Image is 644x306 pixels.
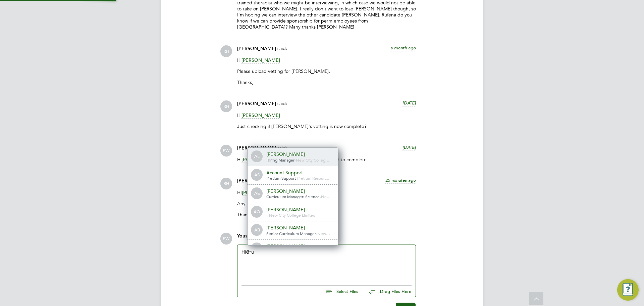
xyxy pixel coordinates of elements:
[237,145,276,151] span: [PERSON_NAME]
[296,157,329,163] span: New City Colleg…
[241,57,280,63] span: [PERSON_NAME]
[237,112,416,118] p: Hi
[237,57,416,63] p: Hi
[237,212,416,218] p: Thanks,
[220,145,232,157] span: EW
[220,178,232,189] span: RH
[237,233,416,245] div: say:
[277,45,287,51] span: said:
[266,170,333,176] div: Account Support
[266,188,333,194] div: [PERSON_NAME]
[237,178,276,184] span: [PERSON_NAME]
[617,279,639,301] button: Engage Resource Center
[385,177,416,183] span: 25 minutes ago
[220,233,232,245] span: EW
[266,243,333,249] div: [PERSON_NAME]
[364,285,412,299] button: Drag Files Here
[237,101,276,106] span: [PERSON_NAME]
[237,189,416,195] p: HI
[316,231,317,236] span: -
[237,68,416,74] p: Please upload vetting for [PERSON_NAME].
[237,79,416,85] p: Thanks,
[252,170,262,180] span: AS
[317,231,330,236] span: New…
[266,175,296,181] span: Pretium Support
[266,231,316,236] span: Senior Curriculum Manager
[252,243,262,254] span: AH
[246,249,254,255] span: ru
[390,45,416,51] span: a month ago
[266,225,333,231] div: [PERSON_NAME]
[266,194,320,199] span: Curriculum Manager: Science
[297,175,331,181] span: Pretium Resourc…
[241,157,280,163] span: [PERSON_NAME]
[252,207,262,217] span: AQ
[252,225,262,235] span: AB
[237,123,416,129] p: Just checking if [PERSON_NAME]'s vetting is now complete?
[402,100,416,106] span: [DATE]
[296,175,297,181] span: -
[241,112,280,119] span: [PERSON_NAME]
[269,212,315,218] span: New City College Limited
[237,201,416,207] p: Any update on [PERSON_NAME]'s DBS?
[402,144,416,150] span: [DATE]
[242,189,280,196] span: [PERSON_NAME]
[320,194,321,199] span: -
[268,212,269,218] span: -
[237,233,245,239] span: You
[266,207,333,213] div: [PERSON_NAME]
[266,157,294,163] span: Hiring Manager
[277,145,287,151] span: said:
[294,157,296,163] span: -
[252,151,262,162] span: AL
[252,188,262,199] span: AE
[237,157,416,163] p: Hi just waiting on her new DBS to complete
[237,46,276,51] span: [PERSON_NAME]
[220,45,232,57] span: RH
[266,151,333,157] div: [PERSON_NAME]
[266,212,268,218] span: -
[321,194,331,199] span: Ne…
[220,100,232,112] span: RH
[277,100,287,106] span: said:
[241,249,412,278] div: Hi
